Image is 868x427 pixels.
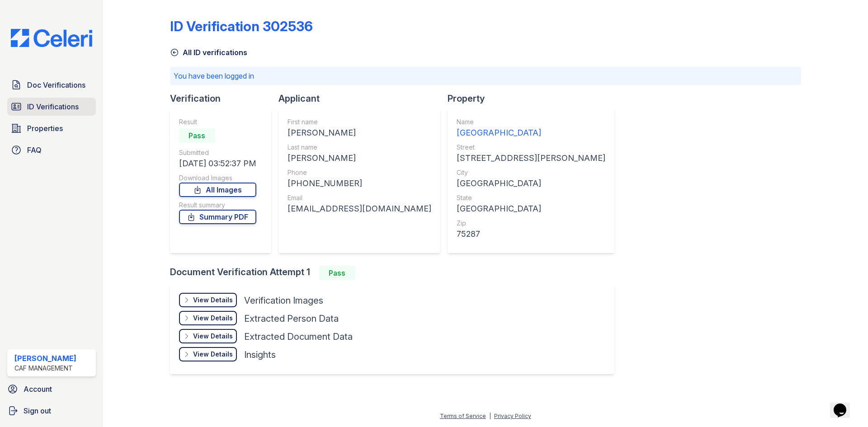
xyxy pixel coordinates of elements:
a: Privacy Policy [494,413,531,419]
div: View Details [193,332,233,341]
div: Applicant [278,92,448,105]
div: Result summary [179,201,256,210]
a: FAQ [7,141,96,159]
a: Name [GEOGRAPHIC_DATA] [457,117,605,139]
div: Property [448,92,622,105]
a: Account [4,380,99,398]
span: Properties [27,123,63,134]
div: Download Images [179,174,256,183]
div: View Details [193,314,233,323]
div: Name [457,117,605,127]
div: Verification Images [244,294,323,307]
div: Phone [288,168,431,177]
div: City [457,168,605,177]
div: [EMAIL_ADDRESS][DOMAIN_NAME] [288,202,431,215]
div: Document Verification Attempt 1 [170,266,622,280]
div: Pass [319,266,355,280]
div: ID Verification 302536 [170,18,313,34]
div: Zip [457,219,605,228]
div: [PERSON_NAME] [14,353,76,364]
div: Result [179,117,256,127]
iframe: chat widget [830,391,859,418]
div: Extracted Person Data [244,312,339,325]
div: First name [288,117,431,127]
div: Street [457,143,605,152]
img: CE_Logo_Blue-a8612792a0a2168367f1c8372b55b34899dd931a85d93a1a3d3e32e68fde9ad4.png [4,29,99,47]
span: Account [24,384,52,394]
div: State [457,193,605,202]
div: [GEOGRAPHIC_DATA] [457,127,605,139]
p: You have been logged in [174,70,797,81]
div: View Details [193,350,233,359]
div: Pass [179,128,215,143]
span: ID Verifications [27,101,79,112]
a: All ID verifications [170,47,247,58]
a: All Images [179,183,256,197]
div: | [489,413,491,419]
a: Doc Verifications [7,76,96,94]
div: View Details [193,296,233,305]
div: [GEOGRAPHIC_DATA] [457,177,605,190]
div: [PERSON_NAME] [288,152,431,164]
div: Extracted Document Data [244,330,353,343]
span: Sign out [24,405,51,416]
div: [PHONE_NUMBER] [288,177,431,190]
div: Insights [244,348,276,361]
a: Summary PDF [179,210,256,224]
div: Last name [288,143,431,152]
div: Verification [170,92,278,105]
div: Submitted [179,148,256,157]
a: Sign out [4,402,99,420]
div: CAF Management [14,364,76,373]
a: Properties [7,119,96,137]
div: Email [288,193,431,202]
div: [DATE] 03:52:37 PM [179,157,256,170]
span: FAQ [27,145,42,155]
span: Doc Verifications [27,80,85,90]
a: Terms of Service [440,413,486,419]
div: 75287 [457,228,605,240]
div: [STREET_ADDRESS][PERSON_NAME] [457,152,605,164]
a: ID Verifications [7,98,96,116]
div: [PERSON_NAME] [288,127,431,139]
div: [GEOGRAPHIC_DATA] [457,202,605,215]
